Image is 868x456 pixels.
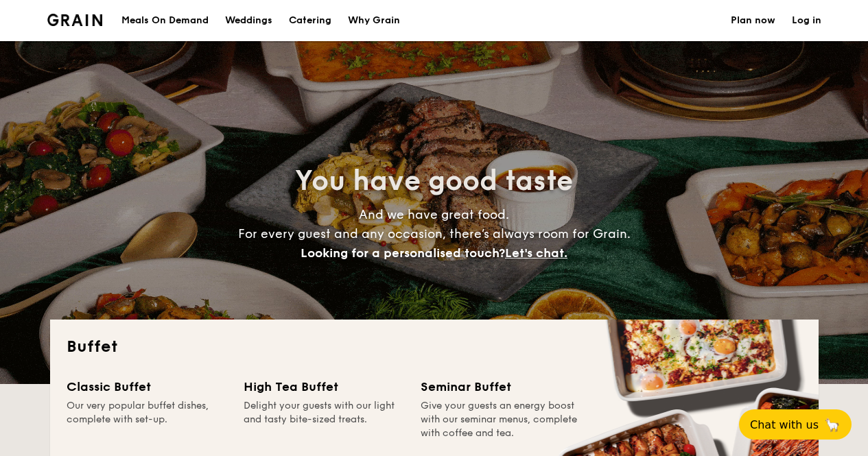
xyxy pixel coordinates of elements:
div: Give your guests an energy boost with our seminar menus, complete with coffee and tea. [421,399,581,440]
button: Chat with us🦙 [739,409,852,440]
a: Logotype [47,14,103,26]
span: 🦙 [824,417,841,433]
span: You have good taste [295,165,573,197]
div: Classic Buffet [67,377,227,396]
img: Grain [47,14,103,26]
div: Our very popular buffet dishes, complete with set-up. [67,399,227,440]
span: Chat with us [750,418,819,431]
div: Seminar Buffet [421,377,581,396]
span: Looking for a personalised touch? [301,245,505,261]
span: And we have great food. For every guest and any occasion, there’s always room for Grain. [238,207,631,261]
span: Let's chat. [505,245,567,261]
div: High Tea Buffet [244,377,404,396]
h2: Buffet [67,336,802,358]
div: Delight your guests with our light and tasty bite-sized treats. [244,399,404,440]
